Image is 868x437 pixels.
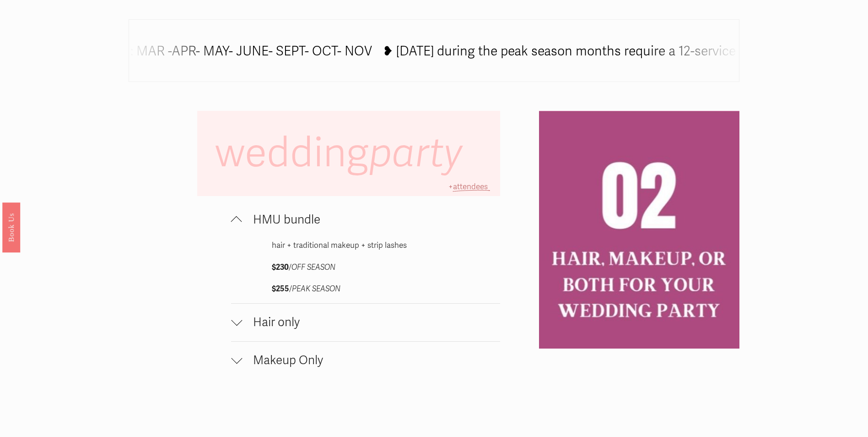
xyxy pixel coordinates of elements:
p: / [272,282,460,296]
span: Hair only [242,315,500,330]
em: OFF SEASON [291,262,335,272]
button: Hair only [231,304,500,341]
div: HMU bundle [231,239,500,303]
a: Book Us [2,202,20,252]
strong: $230 [272,262,289,272]
p: hair + traditional makeup + strip lashes [272,239,460,253]
em: party [369,128,463,178]
em: PEAK SEASON [292,284,340,294]
strong: $255 [272,284,289,294]
span: HMU bundle [242,213,500,227]
span: + [448,182,453,191]
button: Makeup Only [231,342,500,379]
span: wedding [215,128,472,178]
span: Makeup Only [242,353,500,368]
tspan: ❥ [DATE] during the peak season months require a 12-service minimum [383,43,795,59]
span: attendees [453,182,488,191]
button: HMU bundle [231,201,500,239]
p: / [272,261,460,275]
tspan: ❥ peak season: MAR -APR- MAY- JUNE- SEPT- OCT- NOV [45,43,372,59]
